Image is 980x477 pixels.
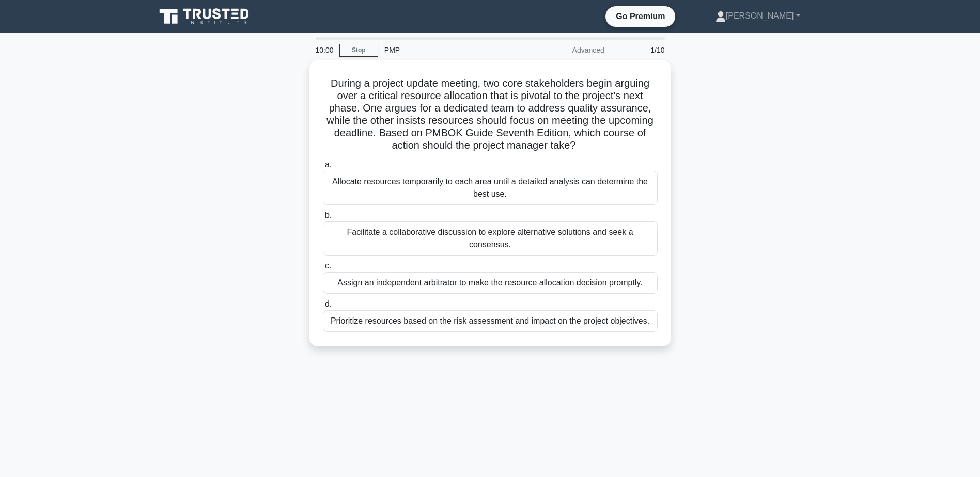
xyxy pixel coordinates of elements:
a: Stop [339,44,378,57]
span: c. [325,261,331,270]
span: d. [325,299,332,308]
div: Allocate resources temporarily to each area until a detailed analysis can determine the best use. [323,171,658,205]
span: a. [325,160,332,169]
a: Go Premium [610,10,671,23]
div: Advanced [520,40,611,60]
div: Facilitate a collaborative discussion to explore alternative solutions and seek a consensus. [323,221,658,256]
div: Assign an independent arbitrator to make the resource allocation decision promptly. [323,272,658,294]
h5: During a project update meeting, two core stakeholders begin arguing over a critical resource all... [322,77,659,152]
div: 1/10 [611,40,671,60]
div: 10:00 [309,40,339,60]
a: [PERSON_NAME] [691,6,825,26]
div: PMP [378,40,520,60]
div: Prioritize resources based on the risk assessment and impact on the project objectives. [323,310,658,332]
span: b. [325,211,332,219]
